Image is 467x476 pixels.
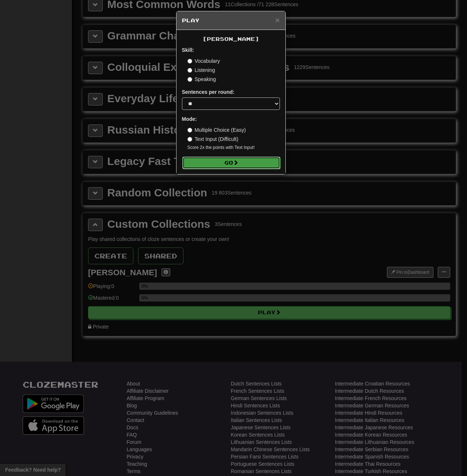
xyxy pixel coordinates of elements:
h5: Play [182,17,280,24]
label: Listening [187,66,215,74]
input: Text Input (Difficult) [187,137,192,142]
input: Speaking [187,77,192,82]
button: Go [182,157,280,169]
span: [PERSON_NAME] [202,36,259,42]
span: × [275,16,280,24]
label: Speaking [187,76,216,83]
button: Close [275,16,280,24]
strong: Mode: [182,116,197,122]
label: Multiple Choice (Easy) [187,126,246,134]
input: Multiple Choice (Easy) [187,128,192,133]
label: Sentences per round: [182,88,235,96]
label: Vocabulary [187,57,220,65]
input: Vocabulary [187,59,192,64]
small: Score 2x the points with Text Input ! [187,145,280,151]
strong: Skill: [182,47,194,53]
label: Text Input (Difficult) [187,135,239,143]
input: Listening [187,68,192,73]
